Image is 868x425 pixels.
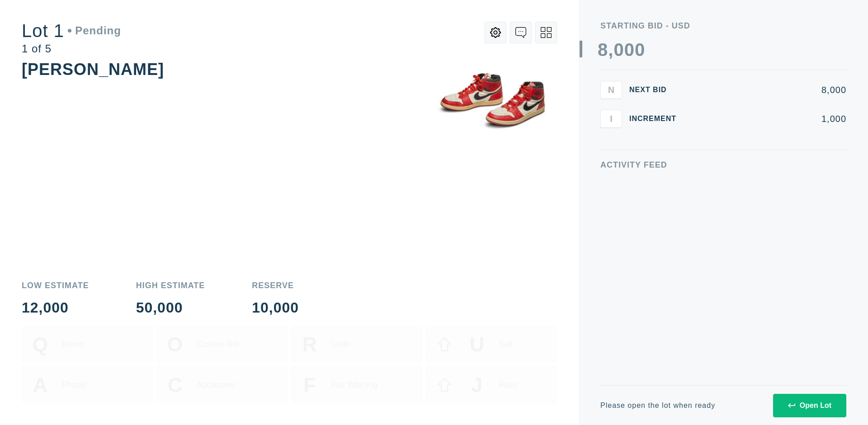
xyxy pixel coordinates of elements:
div: Lot 1 [22,22,121,40]
div: 10,000 [252,300,299,315]
div: Low Estimate [22,281,89,290]
div: 0 [635,41,645,59]
div: [PERSON_NAME] [22,60,164,79]
div: Next Bid [629,86,684,93]
div: 0 [624,41,635,59]
div: Starting Bid - USD [600,22,846,30]
div: Pending [68,25,121,36]
div: Activity Feed [600,161,846,169]
div: Open Lot [788,402,831,410]
div: Increment [629,115,684,122]
button: Open Lot [773,394,846,417]
div: High Estimate [136,281,205,290]
span: I [610,113,613,124]
div: 0 [613,41,624,59]
button: N [600,81,622,99]
div: 8 [598,41,608,59]
div: 8,000 [691,85,846,94]
div: , [608,41,613,221]
span: N [608,84,614,95]
div: 12,000 [22,300,89,315]
div: 50,000 [136,300,205,315]
div: 1 of 5 [22,43,121,54]
div: Please open the lot when ready [600,402,715,409]
div: Reserve [252,281,299,290]
button: I [600,110,622,128]
div: 1,000 [691,114,846,123]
